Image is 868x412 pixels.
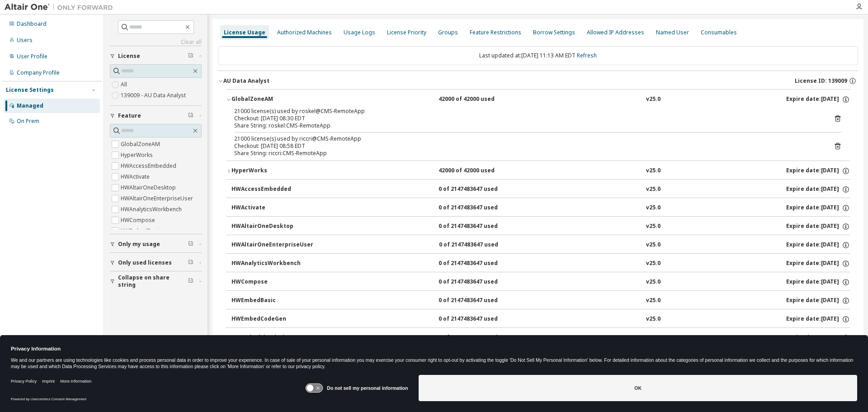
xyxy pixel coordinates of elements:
[17,118,39,125] div: On Prem
[786,260,850,268] div: Expire date: [DATE]
[121,193,195,204] label: HWAltairOneEnterpriseUser
[118,52,140,60] span: License
[231,297,313,305] div: HWEmbedBasic
[226,90,850,109] button: GlobalZoneAM42000 of 42000 usedv25.0Expire date:[DATE]
[231,198,850,218] button: HWActivate0 of 2147483647 usedv25.0Expire date:[DATE]
[118,112,141,119] span: Feature
[17,102,43,109] div: Managed
[218,46,858,65] div: Last updated at: [DATE] 11:13 AM EDT
[231,309,850,329] button: HWEmbedCodeGen0 of 2147483647 usedv25.0Expire date:[DATE]
[786,241,850,249] div: Expire date: [DATE]
[223,77,269,85] div: AU Data Analyst
[439,278,520,286] div: 0 of 2147483647 used
[646,185,660,194] div: v25.0
[533,29,575,36] div: Borrow Settings
[231,223,313,231] div: HWAltairOneDesktop
[188,241,193,248] span: Clear filter
[786,204,850,212] div: Expire date: [DATE]
[234,108,820,115] div: 21000 license(s) used by roskel@CMS-RemoteApp
[439,315,520,323] div: 0 of 2147483647 used
[646,297,660,305] div: v25.0
[786,95,850,104] div: Expire date: [DATE]
[5,3,118,12] img: Altair One
[121,161,178,171] label: HWAccessEmbedded
[118,274,188,289] span: Collapse on share string
[110,271,202,291] button: Collapse on share string
[218,71,858,91] button: AU Data AnalystLicense ID: 139009
[234,122,820,129] div: Share String: roskel:CMS-RemoteApp
[110,46,202,66] button: License
[118,241,160,248] span: Only my usage
[646,334,660,342] div: v25.0
[438,29,458,36] div: Groups
[786,297,850,305] div: Expire date: [DATE]
[646,167,660,175] div: v25.0
[646,204,660,212] div: v25.0
[786,223,850,231] div: Expire date: [DATE]
[231,204,313,212] div: HWActivate
[188,259,193,266] span: Clear filter
[224,29,265,36] div: License Usage
[344,29,375,36] div: Usage Logs
[231,278,313,286] div: HWCompose
[646,315,660,323] div: v25.0
[121,150,155,161] label: HyperWorks
[231,235,850,255] button: HWAltairOneEnterpriseUser0 of 2147483647 usedv25.0Expire date:[DATE]
[121,139,162,150] label: GlobalZoneAM
[188,112,193,119] span: Clear filter
[231,167,313,175] div: HyperWorks
[439,204,520,212] div: 0 of 2147483647 used
[646,95,660,104] div: v25.0
[646,278,660,286] div: v25.0
[110,253,202,273] button: Only used licenses
[234,150,820,157] div: Share String: riccri:CMS-RemoteApp
[121,90,188,101] label: 139009 - AU Data Analyst
[234,135,820,142] div: 21000 license(s) used by riccri@CMS-RemoteApp
[786,278,850,286] div: Expire date: [DATE]
[786,315,850,323] div: Expire date: [DATE]
[231,328,850,348] button: HWEmbedSimulation0 of 2147483647 usedv25.0Expire date:[DATE]
[17,20,47,28] div: Dashboard
[17,69,60,76] div: Company Profile
[231,95,313,104] div: GlobalZoneAM
[795,77,847,85] span: License ID: 139009
[439,167,520,175] div: 42000 of 42000 used
[121,171,151,182] label: HWActivate
[231,272,850,292] button: HWCompose0 of 2147483647 usedv25.0Expire date:[DATE]
[587,29,644,36] div: Allowed IP Addresses
[439,241,520,249] div: 0 of 2147483647 used
[786,334,850,342] div: Expire date: [DATE]
[121,204,184,215] label: HWAnalyticsWorkbench
[121,215,157,226] label: HWCompose
[231,241,313,249] div: HWAltairOneEnterpriseUser
[439,260,520,268] div: 0 of 2147483647 used
[231,254,850,274] button: HWAnalyticsWorkbench0 of 2147483647 usedv25.0Expire date:[DATE]
[226,161,850,181] button: HyperWorks42000 of 42000 usedv25.0Expire date:[DATE]
[646,223,660,231] div: v25.0
[231,315,313,323] div: HWEmbedCodeGen
[121,79,129,90] label: All
[121,226,163,237] label: HWEmbedBasic
[786,167,850,175] div: Expire date: [DATE]
[656,29,689,36] div: Named User
[110,38,202,46] a: Clear all
[646,260,660,268] div: v25.0
[646,241,660,249] div: v25.0
[118,259,172,266] span: Only used licenses
[231,334,313,342] div: HWEmbedSimulation
[17,53,47,60] div: User Profile
[439,223,520,231] div: 0 of 2147483647 used
[234,115,820,122] div: Checkout: [DATE] 08:30 EDT
[701,29,737,36] div: Consumables
[231,180,850,199] button: HWAccessEmbedded0 of 2147483647 usedv25.0Expire date:[DATE]
[6,86,54,94] div: License Settings
[231,260,313,268] div: HWAnalyticsWorkbench
[121,182,178,193] label: HWAltairOneDesktop
[786,185,850,194] div: Expire date: [DATE]
[439,297,520,305] div: 0 of 2147483647 used
[387,29,426,36] div: License Priority
[188,278,193,285] span: Clear filter
[439,185,520,194] div: 0 of 2147483647 used
[17,37,33,44] div: Users
[231,291,850,311] button: HWEmbedBasic0 of 2147483647 usedv25.0Expire date:[DATE]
